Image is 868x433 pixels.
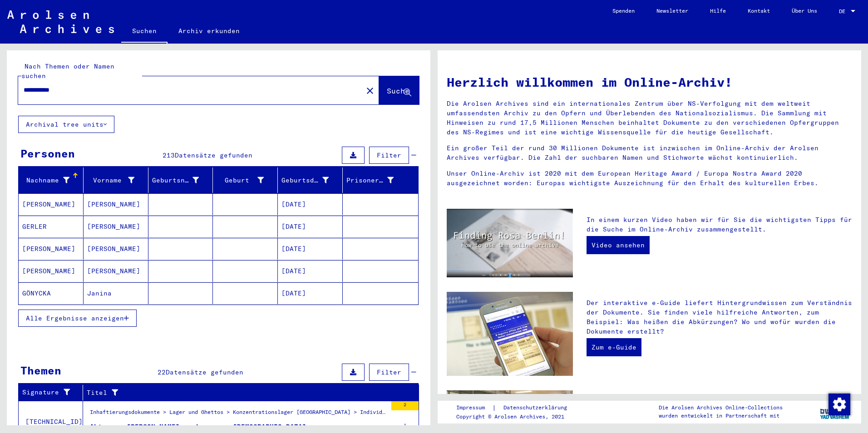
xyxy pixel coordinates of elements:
mat-cell: Janina [84,282,148,304]
div: Prisoner # [346,176,394,185]
mat-icon: close [365,85,375,96]
mat-cell: [PERSON_NAME] [19,260,84,282]
div: Geburt‏ [217,176,264,185]
img: yv_logo.png [818,400,852,423]
mat-header-cell: Geburt‏ [213,167,278,193]
button: Suche [379,76,419,104]
div: Geburtsdatum [281,176,329,185]
mat-cell: [PERSON_NAME] [84,216,148,237]
a: Datenschutzerklärung [496,403,578,413]
div: Nachname [22,173,83,187]
mat-cell: [PERSON_NAME] [84,260,148,282]
a: Archiv erkunden [168,20,251,42]
img: Zustimmung ändern [829,394,850,415]
div: Signature [22,388,71,397]
span: Suche [387,86,409,95]
mat-cell: [PERSON_NAME] [19,193,84,215]
div: Akte von [PERSON_NAME], geboren am [DEMOGRAPHIC_DATA] [90,422,306,432]
mat-header-cell: Nachname [19,167,84,193]
div: Geburt‏ [217,173,277,187]
mat-header-cell: Prisoner # [343,167,418,193]
div: Personen [20,145,75,162]
p: Unser Online-Archiv ist 2020 mit dem European Heritage Award / Europa Nostra Award 2020 ausgezeic... [447,169,852,188]
p: Der interaktive e-Guide liefert Hintergrundwissen zum Verständnis der Dokumente. Sie finden viele... [587,298,852,336]
span: Filter [377,368,401,376]
img: video.jpg [447,209,573,277]
img: eguide.jpg [447,292,573,376]
img: Arolsen_neg.svg [7,10,114,33]
div: Vorname [87,173,148,187]
div: Nachname [22,176,69,185]
span: DE [839,8,849,15]
div: 2 [391,401,419,410]
div: Titel [87,388,396,398]
span: Datensätze gefunden [175,151,252,159]
div: Titel [87,385,408,400]
mat-cell: GÖNYCKA [19,282,84,304]
a: Impressum [456,403,492,413]
button: Alle Ergebnisse anzeigen [18,310,137,327]
span: 213 [163,151,175,159]
div: | [456,403,578,413]
div: Geburtsname [152,173,213,187]
button: Filter [369,147,409,164]
mat-header-cell: Geburtsname [148,167,213,193]
span: Alle Ergebnisse anzeigen [26,314,124,322]
p: Die Arolsen Archives Online-Collections [659,403,783,412]
p: Copyright © Arolsen Archives, 2021 [456,413,578,421]
mat-cell: [DATE] [278,216,343,237]
mat-label: Nach Themen oder Namen suchen [21,62,114,80]
div: Inhaftierungsdokumente > Lager und Ghettos > Konzentrationslager [GEOGRAPHIC_DATA] > Individuelle... [90,408,387,421]
span: 22 [158,368,166,376]
div: Vorname [87,176,134,185]
a: Zum e-Guide [587,338,641,356]
button: Archival tree units [18,116,114,133]
div: Signature [22,385,83,400]
mat-cell: [DATE] [278,193,343,215]
a: Suchen [121,20,168,44]
mat-header-cell: Vorname [84,167,148,193]
h1: Herzlich willkommen im Online-Archiv! [447,73,852,92]
a: Video ansehen [587,236,650,254]
button: Filter [369,364,409,381]
button: Clear [361,81,379,99]
p: Ein großer Teil der rund 30 Millionen Dokumente ist inzwischen im Online-Archiv der Arolsen Archi... [447,143,852,162]
mat-cell: [PERSON_NAME] [19,238,84,260]
span: Datensätze gefunden [166,368,243,376]
p: wurden entwickelt in Partnerschaft mit [659,412,783,420]
mat-cell: [DATE] [278,282,343,304]
p: Die Arolsen Archives sind ein internationales Zentrum über NS-Verfolgung mit dem weltweit umfasse... [447,99,852,137]
mat-cell: [DATE] [278,260,343,282]
div: Zustimmung ändern [828,393,850,415]
p: In einem kurzen Video haben wir für Sie die wichtigsten Tipps für die Suche im Online-Archiv zusa... [587,215,852,234]
div: Geburtsdatum [281,173,342,187]
mat-header-cell: Geburtsdatum [278,167,343,193]
div: Prisoner # [346,173,407,187]
div: Geburtsname [152,176,199,185]
mat-cell: [DATE] [278,238,343,260]
mat-cell: [PERSON_NAME] [84,193,148,215]
span: Filter [377,151,401,159]
div: Themen [20,362,61,379]
mat-cell: GERLER [19,216,84,237]
mat-cell: [PERSON_NAME] [84,238,148,260]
